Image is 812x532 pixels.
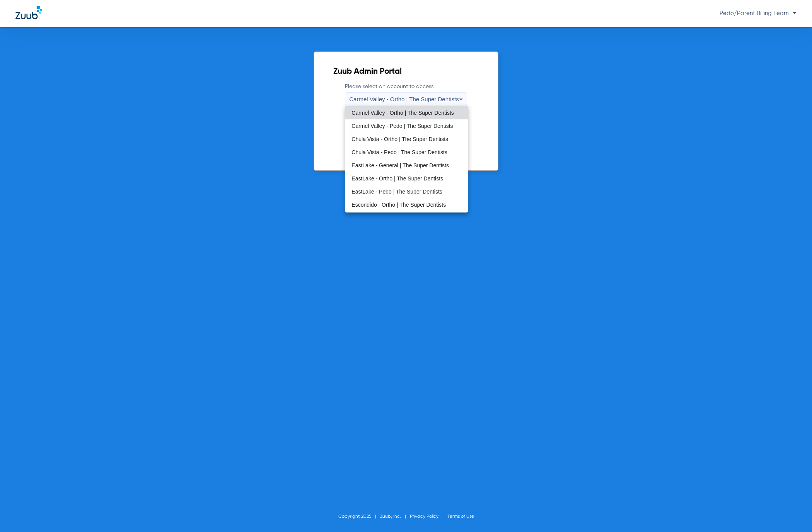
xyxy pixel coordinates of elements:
span: Carmel Valley - Pedo | The Super Dentists [351,123,453,129]
span: EastLake - General | The Super Dentists [351,163,449,168]
span: Chula Vista - Ortho | The Super Dentists [351,136,448,142]
span: EastLake - Ortho | The Super Dentists [351,176,443,181]
span: Chula Vista - Pedo | The Super Dentists [351,150,447,155]
span: EastLake - Pedo | The Super Dentists [351,189,442,194]
span: Escondido - Ortho | The Super Dentists [351,202,446,207]
span: Carmel Valley - Ortho | The Super Dentists [351,110,454,116]
iframe: Chat Widget [773,495,812,532]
